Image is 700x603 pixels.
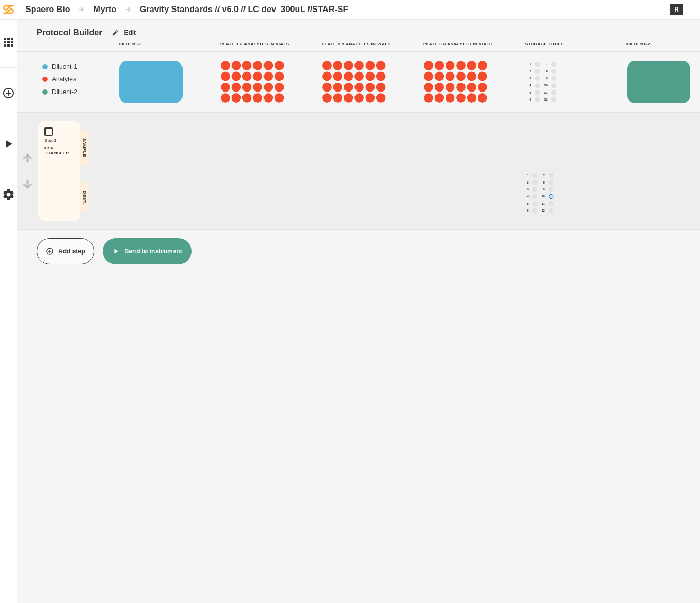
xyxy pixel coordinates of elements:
[221,61,284,103] div: Plate 1 // analytes in vials
[541,174,545,177] div: 7
[354,82,365,93] div: C4
[365,93,375,103] div: D5
[263,71,274,81] div: B5
[343,60,354,71] div: A3
[445,93,456,103] div: D3
[456,60,466,71] div: A4
[477,71,488,81] div: B6
[343,93,354,103] div: D3
[541,195,545,198] div: 10
[544,70,548,73] div: 8
[424,61,487,103] div: Plate 3 // analytes in vials
[119,61,183,103] svg: 1
[544,84,548,87] div: 10
[274,82,285,93] div: C6
[423,93,434,103] div: D1
[477,60,488,71] div: A6
[523,172,586,214] div: Storage Tubes
[263,82,274,93] div: C5
[263,93,274,103] div: D5
[322,71,332,81] div: B1
[541,188,545,191] div: 9
[220,82,231,93] div: C1
[274,60,285,71] div: A6
[50,73,92,86] td: Analytes
[322,61,386,103] div: Plate 2 // analytes in vials
[670,4,683,15] div: R
[419,58,492,106] button: Plate 3 // analytes in vials
[274,71,285,81] div: B6
[528,84,531,87] div: 4
[434,82,444,93] div: C2
[140,4,348,14] div: Gravity Standards // v6.0 // LC dev_300uL //STAR-SF
[466,71,477,81] div: B5
[541,209,545,212] div: 12
[544,63,548,66] div: 7
[263,60,274,71] div: A5
[525,181,529,184] div: 2
[525,42,564,47] span: Storage Tubes
[434,71,444,81] div: B2
[242,93,252,103] div: D3
[114,58,187,106] button: Diluent-1
[456,93,466,103] div: D4
[25,4,70,14] div: Spaero Bio
[322,42,390,47] span: Plate 2 // analytes in vials
[242,82,252,93] div: C3
[252,60,263,71] div: A4
[627,61,690,103] svg: 1
[50,60,92,73] td: Diluent-1
[252,71,263,81] div: B4
[626,42,650,47] span: Diluent-2
[119,42,142,47] span: Diluent-1
[231,71,241,81] div: B2
[622,58,695,106] button: Diluent-2
[231,93,241,103] div: D2
[354,93,365,103] div: D4
[456,71,466,81] div: B4
[220,42,289,47] span: Plate 1 // analytes in vials
[477,93,488,103] div: D6
[541,202,545,205] div: 11
[317,58,390,106] button: Plate 2 // analytes in vials
[354,60,365,71] div: A4
[521,58,594,106] button: Storage Tubes
[102,20,145,46] button: Edit
[544,77,548,80] div: 9
[332,60,343,71] div: A2
[528,91,531,94] div: 5
[365,71,375,81] div: B5
[376,82,386,93] div: C6
[37,28,102,38] div: Protocol Builder
[627,61,690,103] div: Diluent-2
[365,82,375,93] div: C5
[252,82,263,93] div: C4
[242,60,252,71] div: A3
[332,93,343,103] div: D2
[525,209,529,212] div: 6
[423,82,434,93] div: C1
[544,98,548,101] div: 12
[445,60,456,71] div: A3
[231,60,241,71] div: A2
[119,61,183,103] div: Diluent-1
[3,4,14,15] img: Spaero logomark
[220,60,231,71] div: A1
[343,82,354,93] div: C3
[354,71,365,81] div: B4
[466,60,477,71] div: A5
[525,174,529,177] div: 1
[434,93,444,103] div: D2
[44,145,74,156] div: CSV TRANSFER
[93,4,116,14] a: Myrto
[103,238,191,264] button: Send to instrument
[544,91,548,94] div: 11
[332,71,343,81] div: B2
[220,93,231,103] div: D1
[376,93,386,103] div: D6
[231,82,241,93] div: C2
[80,130,89,166] div: SAMPLE
[322,93,332,103] div: D1
[528,70,531,73] div: 2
